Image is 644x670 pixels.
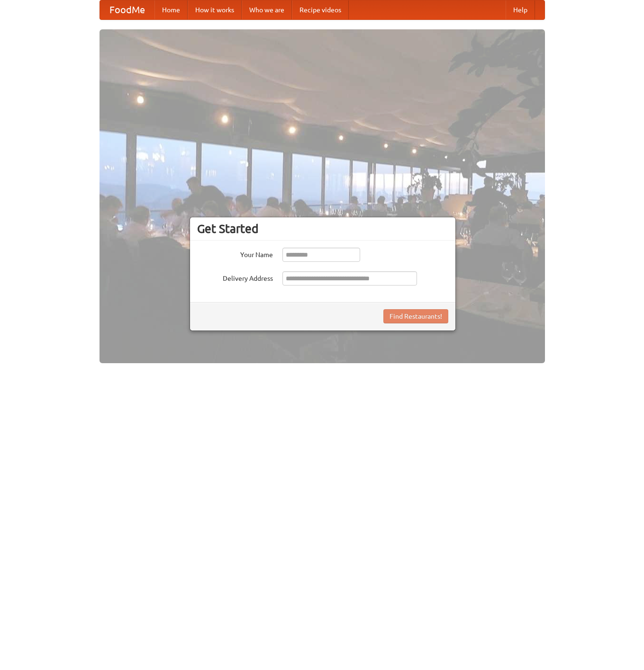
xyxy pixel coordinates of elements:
[383,309,448,323] button: Find Restaurants!
[154,0,188,19] a: Home
[292,0,349,19] a: Recipe videos
[197,271,273,283] label: Delivery Address
[188,0,242,19] a: How it works
[242,0,292,19] a: Who we are
[197,222,448,236] h3: Get Started
[100,0,154,19] a: FoodMe
[506,0,535,19] a: Help
[197,248,273,259] label: Your Name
